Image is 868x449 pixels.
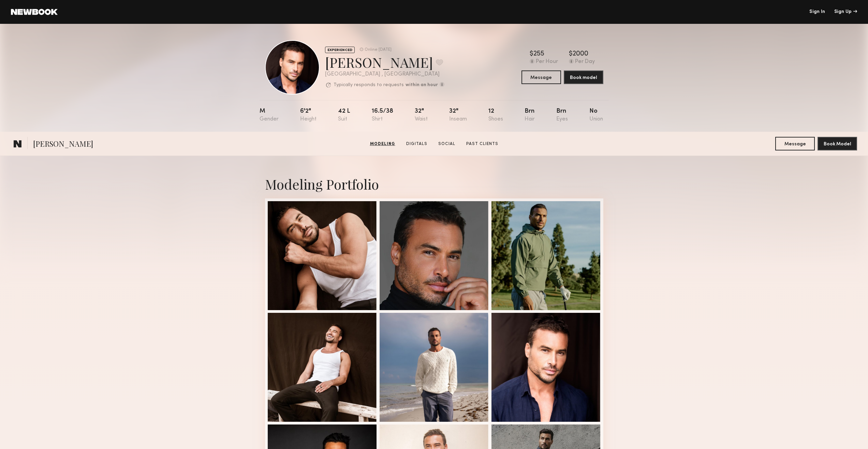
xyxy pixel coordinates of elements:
[33,139,93,150] span: [PERSON_NAME]
[260,108,279,122] div: M
[573,51,588,58] div: 2000
[406,83,438,87] b: within an hour
[834,10,857,14] div: Sign Up
[530,51,533,58] div: $
[300,108,317,122] div: 6'2"
[372,108,393,122] div: 16.5/38
[367,141,398,147] a: Modeling
[564,70,603,84] button: Book model
[818,137,857,150] button: Book Model
[533,51,544,58] div: 255
[334,83,404,87] p: Typically responds to requests
[575,59,595,65] div: Per Day
[265,175,603,193] div: Modeling Portfolio
[488,108,503,122] div: 12
[325,47,355,53] div: EXPERIENCED
[525,108,535,122] div: Brn
[569,51,573,58] div: $
[775,137,815,150] button: Message
[325,71,444,77] div: [GEOGRAPHIC_DATA] , [GEOGRAPHIC_DATA]
[818,141,857,146] a: Book Model
[536,59,558,65] div: Per Hour
[589,108,603,122] div: No
[556,108,568,122] div: Brn
[449,108,467,122] div: 32"
[365,48,392,52] div: Online [DATE]
[809,10,825,14] a: Sign In
[325,53,444,71] div: [PERSON_NAME]
[338,108,350,122] div: 42 l
[521,70,561,84] button: Message
[415,108,428,122] div: 32"
[464,141,501,147] a: Past Clients
[403,141,430,147] a: Digitals
[436,141,458,147] a: Social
